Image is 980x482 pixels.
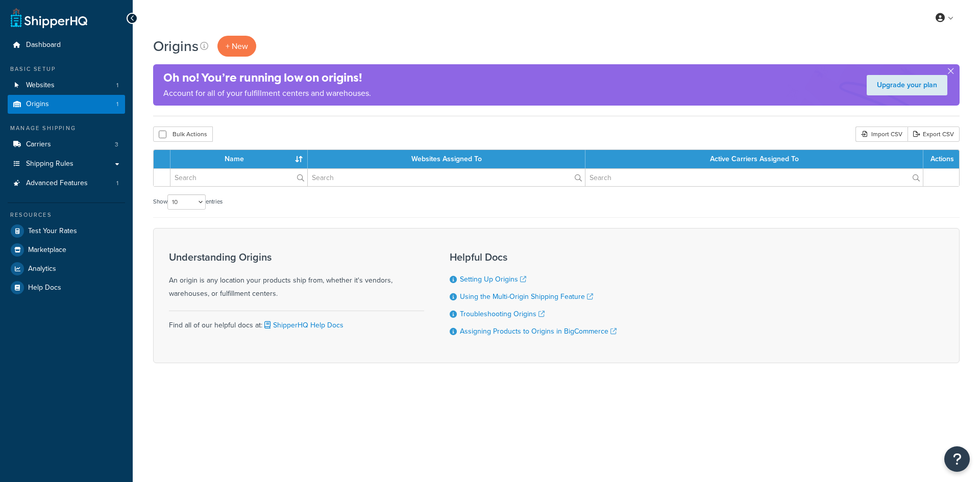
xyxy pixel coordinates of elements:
a: ShipperHQ Home [11,8,87,28]
li: Advanced Features [8,174,125,193]
span: 1 [116,100,118,109]
a: Help Docs [8,278,125,297]
th: Actions [923,150,959,168]
span: 3 [115,140,118,149]
th: Name [170,150,308,168]
a: Shipping Rules [8,155,125,173]
div: Manage Shipping [8,124,125,133]
span: Test Your Rates [28,227,77,236]
th: Websites Assigned To [308,150,585,168]
li: Origins [8,95,125,114]
span: Carriers [26,140,51,149]
input: Search [170,169,307,186]
a: Setting Up Origins [460,274,526,285]
div: Basic Setup [8,65,125,73]
label: Show entries [153,194,223,210]
h1: Origins [153,36,199,56]
a: + New [217,36,256,57]
span: 1 [116,179,118,188]
span: Shipping Rules [26,160,73,168]
span: Dashboard [26,41,61,49]
a: Troubleshooting Origins [460,309,545,319]
a: Advanced Features 1 [8,174,125,193]
a: Dashboard [8,36,125,55]
span: Advanced Features [26,179,88,188]
p: Account for all of your fulfillment centers and warehouses. [163,86,371,100]
span: Help Docs [28,284,61,292]
li: Carriers [8,135,125,154]
a: Carriers 3 [8,135,125,154]
a: Test Your Rates [8,222,125,240]
button: Bulk Actions [153,126,213,142]
th: Active Carriers Assigned To [585,150,923,168]
a: Origins 1 [8,95,125,114]
a: Websites 1 [8,76,125,95]
div: Import CSV [855,126,908,142]
span: Websites [26,81,55,90]
div: Find all of our helpful docs at: [169,311,424,332]
h3: Helpful Docs [450,251,617,263]
span: Origins [26,100,49,109]
a: Using the Multi-Origin Shipping Feature [460,291,593,302]
span: Analytics [28,265,56,273]
a: Marketplace [8,241,125,259]
button: Open Resource Center [944,446,970,472]
a: Assigning Products to Origins in BigCommerce [460,326,617,337]
a: ShipperHQ Help Docs [262,320,344,331]
input: Search [585,169,923,186]
span: Marketplace [28,246,66,255]
a: Analytics [8,260,125,278]
input: Search [308,169,585,186]
div: Resources [8,211,125,219]
div: An origin is any location your products ship from, whether it's vendors, warehouses, or fulfillme... [169,251,424,300]
li: Websites [8,76,125,95]
h4: Oh no! You’re running low on origins! [163,69,371,86]
select: Showentries [167,194,206,210]
a: Export CSV [908,126,960,142]
a: Upgrade your plan [867,75,947,95]
h3: Understanding Origins [169,251,424,263]
span: 1 [116,81,118,90]
span: + New [226,40,248,52]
